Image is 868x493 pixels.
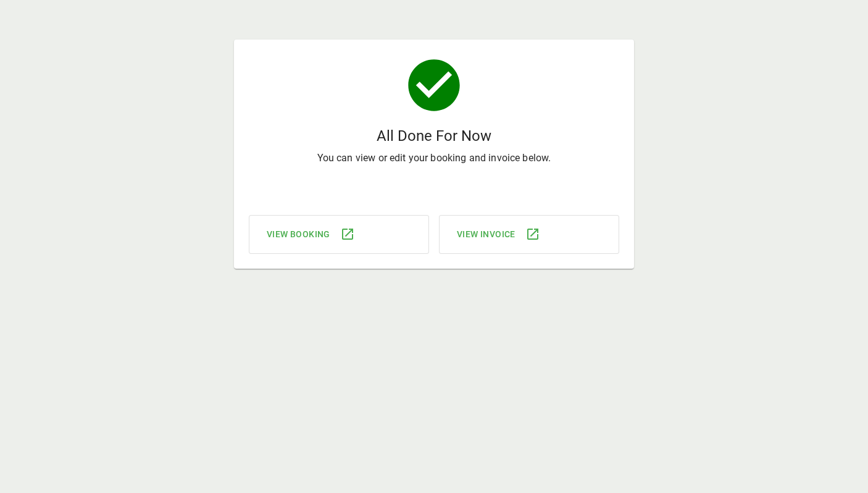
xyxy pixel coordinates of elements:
[377,126,491,146] h5: All Done For Now
[267,227,330,242] span: View Booking
[444,221,553,248] button: View Invoice
[317,151,551,166] p: You can view or edit your booking and invoice below.
[457,227,515,242] span: View Invoice
[254,221,367,248] button: View Booking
